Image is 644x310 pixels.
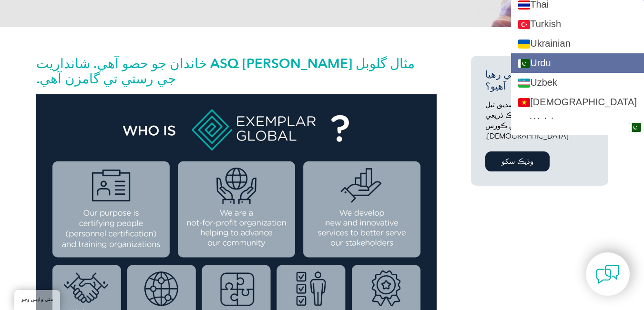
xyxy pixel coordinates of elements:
img: th [518,0,530,10]
a: Ukrainian [511,34,644,53]
img: tr [518,20,530,29]
font: مثال گلوبل [PERSON_NAME] ASQ خاندان جو حصو آهي. شانداريت جي رستي تي گامزن آهي. [36,55,415,87]
a: Turkish [511,14,644,34]
img: cy [518,118,530,127]
font: تربيتي ڪورس ڳولي رهيا آهيو؟ [485,69,583,92]
img: uz [518,79,530,88]
img: uk [518,40,530,49]
a: مٿي واپس وڃو [14,290,60,310]
img: ur [518,59,530,68]
img: en [629,123,641,132]
a: وڌيڪ سکو [485,151,550,171]
a: [DEMOGRAPHIC_DATA] [511,92,644,112]
img: contact-chat.png [596,262,620,286]
font: مٿي واپس وڃو [21,296,53,304]
font: اسان جي ڪيترن ئي تصديق ٿيل تربيت فراهم ڪندڙن مان هڪ ذريعي توهان لاءِ صحيح آن لائن ڪورس [DEMOGRAPH... [485,100,592,140]
img: vi [518,98,530,107]
font: وڌيڪ سکو [501,157,533,166]
a: Uzbek [511,73,644,92]
a: Welsh [511,112,644,131]
a: Urdu [511,53,644,73]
